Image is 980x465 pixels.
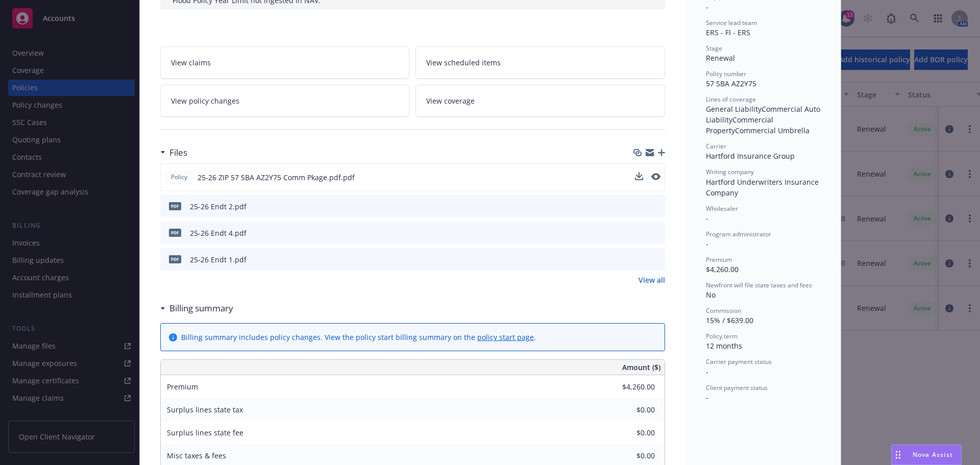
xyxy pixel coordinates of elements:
span: Writing company [706,167,754,176]
span: Client payment status [706,383,768,392]
span: pdf [169,202,181,210]
span: Premium [167,382,198,391]
input: 0.00 [595,379,661,395]
span: 25-26 ZIP 57 SBA AZ2Y75 Comm Pkage.pdf.pdf [198,172,355,183]
span: pdf [169,229,181,236]
button: preview file [652,228,661,238]
input: 0.00 [595,448,661,463]
span: View claims [171,57,211,68]
button: preview file [651,173,660,180]
div: Drag to move [892,445,904,464]
h3: Files [169,146,187,159]
span: Stage [706,44,722,53]
span: Surplus lines state tax [167,405,243,414]
span: Premium [706,255,732,264]
span: Commercial Property [706,115,775,135]
h3: Billing summary [169,302,233,315]
span: View policy changes [171,95,239,106]
button: preview file [651,172,660,183]
button: download file [635,228,644,238]
div: 25-26 Endt 1.pdf [190,254,247,265]
span: Policy term [706,332,738,340]
button: preview file [652,254,661,265]
span: Policy [169,173,189,182]
div: 25-26 Endt 2.pdf [190,201,247,212]
span: Hartford Insurance Group [706,151,795,161]
span: 12 months [706,341,742,351]
div: Files [160,146,187,159]
span: Amount ($) [622,362,660,373]
span: - [706,239,708,249]
span: 57 SBA AZ2Y75 [706,79,756,88]
a: View scheduled items [415,46,665,79]
span: Service lead team [706,18,757,27]
button: download file [635,201,644,212]
span: Nova Assist [913,450,953,459]
span: 15% / $639.00 [706,315,753,325]
div: Billing summary includes policy changes. View the policy start billing summary on the . [181,332,536,342]
span: Commission [706,306,741,315]
span: Surplus lines state fee [167,428,243,437]
button: preview file [652,201,661,212]
button: download file [635,254,644,265]
a: View coverage [415,85,665,117]
span: Renewal [706,53,735,63]
span: No [706,290,716,300]
span: Carrier payment status [706,357,772,366]
span: View coverage [426,95,475,106]
span: - [706,367,708,377]
a: View policy changes [160,85,410,117]
span: - [706,2,708,12]
span: ERS - FI - ERS [706,28,750,37]
input: 0.00 [595,425,661,440]
span: Hartford Underwriters Insurance Company [706,177,821,198]
button: Nova Assist [891,445,962,465]
span: pdf [169,255,181,263]
input: 0.00 [595,402,661,418]
a: View claims [160,46,410,79]
a: policy start page [477,332,534,342]
span: - [706,213,708,223]
span: Policy number [706,69,746,78]
span: Newfront will file state taxes and fees [706,281,812,289]
span: View scheduled items [426,57,501,68]
span: Wholesaler [706,204,738,213]
span: Commercial Auto Liability [706,104,822,125]
span: Carrier [706,142,726,151]
span: General Liability [706,104,762,114]
div: 25-26 Endt 4.pdf [190,228,247,238]
a: View all [639,275,665,285]
div: Billing summary [160,302,233,315]
span: Commercial Umbrella [735,126,810,135]
span: Program administrator [706,230,771,238]
span: Lines of coverage [706,95,756,104]
button: download file [635,172,643,180]
span: Misc taxes & fees [167,451,226,460]
span: - [706,393,708,402]
span: $4,260.00 [706,264,739,274]
button: download file [635,172,643,183]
